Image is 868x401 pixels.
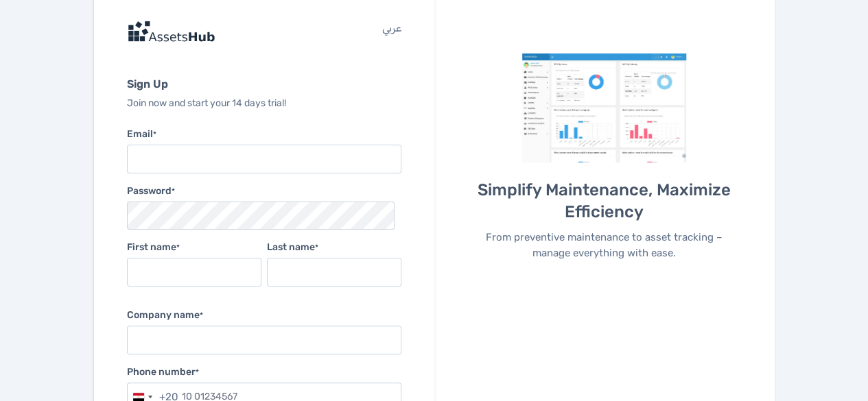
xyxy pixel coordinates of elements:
label: Password [127,184,175,199]
p: From preventive maintenance to asset tracking – manage everything with ease. [468,230,740,260]
label: Company name [127,308,401,323]
label: First name [127,241,261,255]
label: Email [127,127,401,142]
h6: Sign Up [127,75,401,93]
a: عربي [382,21,401,42]
p: Join now and start your 14 days trial! [127,96,401,111]
label: Phone number [127,365,401,380]
h5: Simplify Maintenance, Maximize Efficiency [468,179,740,223]
img: logo-img [127,21,215,42]
label: Last name [267,241,401,255]
img: AssetsHub [522,53,685,162]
